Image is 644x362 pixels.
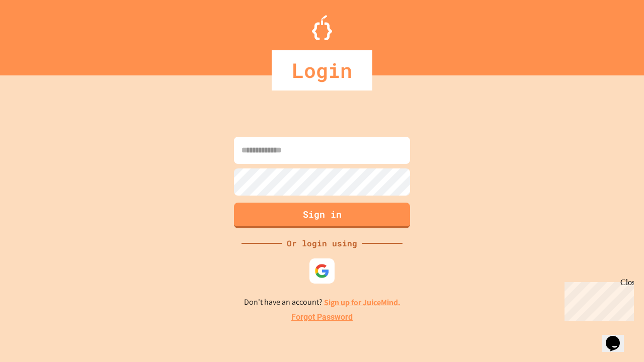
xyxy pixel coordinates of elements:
div: Or login using [282,237,362,249]
div: Login [272,50,372,90]
button: Sign in [234,203,410,228]
p: Don't have an account? [244,296,400,309]
iframe: chat widget [560,278,634,321]
iframe: chat widget [602,322,634,352]
a: Sign up for JuiceMind. [324,297,400,308]
img: Logo.svg [312,15,332,40]
a: Forgot Password [291,311,353,323]
div: Chat with us now!Close [4,4,69,64]
img: google-icon.svg [314,263,330,279]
